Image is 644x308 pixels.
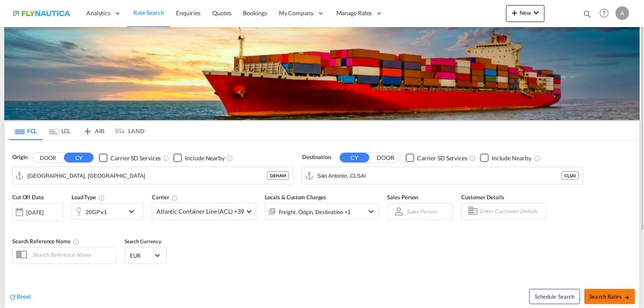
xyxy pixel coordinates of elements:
[583,9,592,19] md-icon: icon-magnify
[531,8,541,18] md-icon: icon-chevron-down
[9,121,144,140] md-pagination-wrapper: Use the left and right arrow keys to navigate between tabs
[173,153,225,162] md-checkbox: Checkbox No Ink
[83,126,93,132] md-icon: icon-airplane
[529,289,580,304] button: Note: By default Schedule search will only considerorigin ports, destination ports and cut off da...
[99,153,161,162] md-checkbox: Checkbox No Ink
[534,155,541,162] md-icon: Unchecked: Ignores neighbouring ports when fetching rates.Checked : Includes neighbouring ports w...
[243,9,267,16] span: Bookings
[366,206,377,217] md-icon: icon-chevron-down
[110,154,161,162] div: Carrier SD Services
[162,155,169,162] md-icon: Unchecked: Search for CY (Container Yard) services for all selected carriers.Checked : Search for...
[584,289,635,304] button: Search Ratesicon-arrow-right
[77,121,110,140] md-tab-item: AIR
[13,167,293,184] md-input-container: Hamburg, DEHAM
[509,9,541,16] span: New
[130,252,154,259] span: EUR
[583,9,592,22] div: icon-magnify
[43,121,77,140] md-tab-item: LCL
[110,121,144,140] md-tab-item: LAND
[462,194,504,201] span: Customer Details
[12,238,80,245] span: Search Reference Name
[171,195,178,201] md-icon: The selected Trucker/Carrierwill be displayed in the rate results If the rates are from another f...
[98,195,105,201] md-icon: icon-information-outline
[12,203,63,221] div: [DATE]
[176,9,201,16] span: Enquiries
[28,169,267,182] input: Search by Port
[9,293,17,301] md-icon: icon-refresh
[124,238,161,245] span: Search Currency
[480,153,531,162] md-checkbox: Checkbox No Ink
[133,9,164,16] span: Rate Search
[597,6,611,20] span: Help
[9,292,31,302] div: icon-refreshReset
[417,154,468,162] div: Carrier SD Services
[4,27,640,120] img: LCL+%26+FCL+BACKGROUND.png
[303,167,583,184] md-input-container: San Antonio, CLSAI
[406,205,438,217] md-select: Sales Person
[72,203,143,220] div: 20GP x1icon-chevron-down
[226,155,233,162] md-icon: Unchecked: Ignores neighbouring ports when fetching rates.Checked : Includes neighbouring ports w...
[597,6,616,21] div: Help
[12,153,28,162] span: Origin
[340,153,369,162] button: CY
[5,140,639,308] div: Origin DOOR CY Checkbox No InkUnchecked: Search for CY (Container Yard) services for all selected...
[72,194,105,201] span: Load Type
[28,248,116,261] input: Search Reference Name
[302,153,331,162] span: Destination
[616,6,629,20] div: A
[279,206,351,218] div: Freight Origin Destination Factory Stuffing
[317,169,561,182] input: Search by Port
[185,154,225,162] div: Include Nearby
[127,206,141,217] md-icon: icon-chevron-down
[9,121,43,140] md-tab-item: FCL
[86,9,110,17] span: Analytics
[279,9,314,17] span: My Company
[85,206,107,218] div: 20GP x1
[12,194,44,201] span: Cut Off Date
[506,5,545,22] button: icon-plus 400-fgNewicon-chevron-down
[33,153,63,163] button: DOOR
[336,9,372,17] span: Manage Rates
[509,8,520,18] md-icon: icon-plus 400-fg
[26,209,44,216] div: [DATE]
[265,203,379,220] div: Freight Origin Destination Factory Stuffingicon-chevron-down
[13,4,70,23] img: 9ba71a70730211f0938d81abc5cb9893.png
[406,153,468,162] md-checkbox: Checkbox No Ink
[561,171,579,180] div: CLSAI
[480,205,543,218] input: Enter Customer Details
[469,155,476,162] md-icon: Unchecked: Search for CY (Container Yard) services for all selected carriers.Checked : Search for...
[152,194,178,201] span: Carrier
[267,171,289,180] div: DEHAM
[212,9,231,16] span: Quotes
[388,194,418,201] span: Sales Person
[589,293,630,300] span: Search Rates
[492,154,531,162] div: Include Nearby
[64,153,94,162] button: CY
[17,293,31,300] span: Reset
[73,239,80,245] md-icon: Your search will be saved by the below given name
[12,220,19,231] md-datepicker: Select
[371,153,400,163] button: DOOR
[157,207,244,216] span: Atlantic Container Line (ACL) +39
[624,294,630,300] md-icon: icon-arrow-right
[265,194,327,201] span: Locals & Custom Charges
[129,249,162,261] md-select: Select Currency: € EUREuro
